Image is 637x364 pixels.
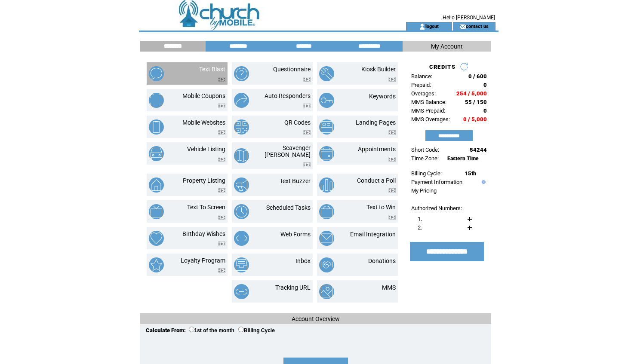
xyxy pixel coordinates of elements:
[425,23,439,29] a: logout
[411,155,439,162] span: Time Zone:
[218,268,225,273] img: video.png
[234,119,249,135] img: qr-codes.png
[275,284,311,291] a: Tracking URL
[181,257,225,264] a: Loyalty Program
[388,130,396,135] img: video.png
[483,107,487,114] span: 0
[358,146,396,153] a: Appointments
[187,204,225,211] a: Text To Screen
[368,257,396,264] a: Donations
[468,73,487,80] span: 0 / 600
[149,66,164,81] img: text-blast.png
[480,180,486,184] img: help.gif
[356,119,396,126] a: Landing Pages
[411,116,450,122] span: MMS Overages:
[218,77,225,82] img: video.png
[470,147,487,153] span: 54244
[319,66,334,81] img: kiosk-builder.png
[238,327,275,333] label: Billing Cycle
[149,231,164,246] img: birthday-wishes.png
[189,327,234,333] label: 1st of the month
[388,77,396,82] img: video.png
[388,157,396,162] img: video.png
[319,231,334,246] img: email-integration.png
[149,119,164,135] img: mobile-websites.png
[443,15,495,21] span: Hello [PERSON_NAME]
[319,257,334,272] img: donations.png
[218,130,225,135] img: video.png
[369,93,396,100] a: Keywords
[238,327,244,332] input: Billing Cycle
[265,92,311,99] a: Auto Responders
[234,257,249,272] img: inbox.png
[319,119,334,135] img: landing-pages.png
[265,144,311,158] a: Scavenger [PERSON_NAME]
[149,146,164,161] img: vehicle-listing.png
[218,188,225,193] img: video.png
[411,107,445,114] span: MMS Prepaid:
[419,23,425,30] img: account_icon.gif
[280,231,311,238] a: Web Forms
[357,177,396,184] a: Conduct a Poll
[295,257,311,264] a: Inbox
[388,188,396,193] img: video.png
[218,157,225,162] img: video.png
[319,146,334,161] img: appointments.png
[303,104,311,108] img: video.png
[361,66,396,73] a: Kiosk Builder
[187,146,225,153] a: Vehicle Listing
[284,119,311,126] a: QR Codes
[483,82,487,88] span: 0
[149,177,164,193] img: property-listing.png
[319,204,334,219] img: text-to-win.png
[292,315,340,322] span: Account Overview
[149,204,164,219] img: text-to-screen.png
[456,90,487,97] span: 254 / 5,000
[418,216,422,222] span: 1.
[411,73,432,80] span: Balance:
[234,93,249,108] img: auto-responders.png
[411,205,462,211] span: Authorized Numbers:
[319,284,334,299] img: mms.png
[234,204,249,219] img: scheduled-tasks.png
[411,82,431,88] span: Prepaid:
[411,179,462,185] a: Payment Information
[182,92,225,99] a: Mobile Coupons
[459,23,466,30] img: contact_us_icon.gif
[280,177,311,184] a: Text Buzzer
[189,327,194,332] input: 1st of the month
[218,104,225,108] img: video.png
[183,177,225,184] a: Property Listing
[199,66,225,73] a: Text Blast
[149,257,164,272] img: loyalty-program.png
[411,90,436,97] span: Overages:
[411,99,446,105] span: MMS Balance:
[182,230,225,237] a: Birthday Wishes
[218,215,225,220] img: video.png
[149,93,164,108] img: mobile-coupons.png
[466,23,489,29] a: contact us
[303,162,311,167] img: video.png
[411,147,439,153] span: Short Code:
[463,116,487,122] span: 0 / 5,000
[234,231,249,246] img: web-forms.png
[350,231,396,238] a: Email Integration
[447,156,479,162] span: Eastern Time
[273,66,311,73] a: Questionnaire
[319,93,334,108] img: keywords.png
[366,204,396,211] a: Text to Win
[418,224,422,231] span: 2.
[429,64,455,70] span: CREDITS
[465,99,487,105] span: 55 / 150
[182,119,225,126] a: Mobile Websites
[234,66,249,81] img: questionnaire.png
[234,177,249,193] img: text-buzzer.png
[319,177,334,193] img: conduct-a-poll.png
[382,284,396,291] a: MMS
[431,43,463,50] span: My Account
[234,284,249,299] img: tracking-url.png
[146,327,186,333] span: Calculate From:
[303,130,311,135] img: video.png
[303,77,311,82] img: video.png
[411,187,437,194] a: My Pricing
